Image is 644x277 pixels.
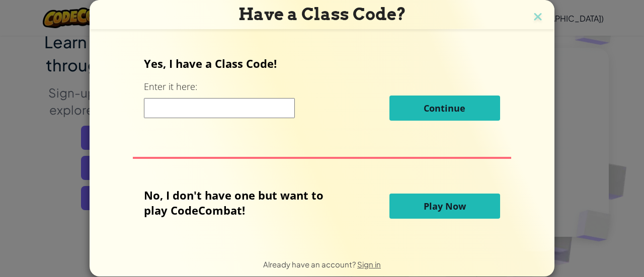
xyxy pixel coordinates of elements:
p: No, I don't have one but want to play CodeCombat! [144,188,339,218]
span: Have a Class Code? [238,4,406,24]
span: Continue [424,102,465,114]
button: Continue [389,96,500,121]
img: close icon [531,10,544,25]
p: Yes, I have a Class Code! [144,56,500,71]
span: Play Now [424,200,466,212]
a: Sign in [357,259,381,269]
span: Already have an account? [263,259,357,269]
label: Enter it here: [144,80,197,93]
button: Play Now [389,194,500,219]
